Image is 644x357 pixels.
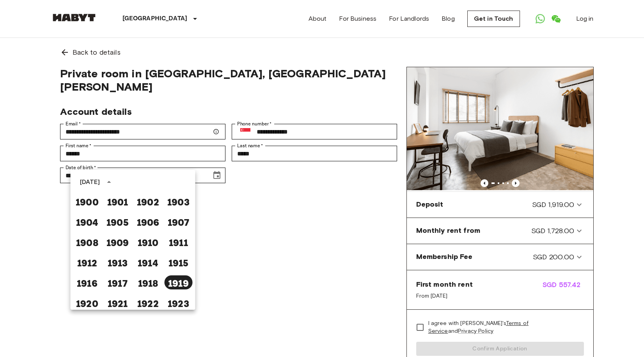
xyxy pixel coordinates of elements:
button: 1909 [104,235,132,249]
button: 1901 [104,194,132,208]
button: year view is open, switch to calendar view [102,175,115,189]
button: 1912 [73,255,101,269]
a: For Business [339,14,376,23]
span: Deposit [416,200,444,210]
button: 1919 [165,275,193,289]
a: About [309,14,327,23]
button: 1907 [165,214,193,228]
img: Marketing picture of unit SG-01-078-001-02 [407,67,593,192]
span: First month rent [416,280,473,289]
button: Select country [237,123,254,140]
button: 1905 [104,214,132,228]
span: Monthly rent from [416,226,481,236]
a: Get in Touch [467,11,520,27]
a: Open WhatsApp [532,11,548,27]
div: Email [60,124,225,139]
svg: Make sure your email is correct — we'll send your booking details there. [213,129,219,135]
a: Privacy Policy [458,328,493,334]
a: Back to details [51,38,594,67]
span: SGD 200.00 [533,252,575,262]
span: I agree with [PERSON_NAME]'s and [428,320,578,335]
span: Private room in [GEOGRAPHIC_DATA], [GEOGRAPHIC_DATA][PERSON_NAME] [60,67,397,93]
div: [DATE] [80,177,100,187]
button: 1917 [104,275,132,289]
a: Open WeChat [548,11,564,27]
button: 1904 [73,214,101,228]
label: First name [66,142,92,149]
button: 1921 [104,296,132,310]
button: Choose date, selected date is Dec 5, 1919 [209,168,225,183]
button: 1900 [73,194,101,208]
button: 1902 [134,194,162,208]
button: 1908 [73,235,101,249]
span: Membership Fee [416,252,473,262]
button: 1913 [104,255,132,269]
button: 1914 [134,255,162,269]
button: 1923 [165,296,193,310]
div: Membership FeeSGD 200.00 [410,247,590,267]
button: 1906 [134,214,162,228]
img: Singapore [240,128,250,135]
span: Account details [60,106,132,117]
button: 1910 [134,235,162,249]
a: For Landlords [389,14,429,23]
div: DepositSGD 1,919.00 [410,195,590,214]
span: SGD 1,919.00 [532,200,575,210]
button: 1915 [165,255,193,269]
span: Back to details [73,47,121,57]
button: 1920 [73,296,101,310]
span: SGD 557.42 [543,280,584,300]
a: Log in [576,14,594,23]
p: [GEOGRAPHIC_DATA] [122,14,188,23]
button: Previous image [481,179,488,187]
div: Monthly rent fromSGD 1,728.00 [410,221,590,241]
span: SGD 1,728.00 [531,226,575,236]
button: 1916 [73,275,101,289]
button: 1922 [134,296,162,310]
label: Last name [237,142,263,149]
span: From [DATE] [416,292,473,300]
a: Terms of Service [428,320,529,334]
div: Last name [232,146,397,161]
label: Phone number [237,120,272,127]
button: Previous image [512,179,520,187]
label: Email [66,120,81,127]
label: Date of birth [66,164,96,171]
button: 1903 [165,194,193,208]
img: Habyt [51,14,98,21]
button: 1918 [134,275,162,289]
a: Blog [442,14,455,23]
div: First name [60,146,225,161]
button: 1911 [165,235,193,249]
